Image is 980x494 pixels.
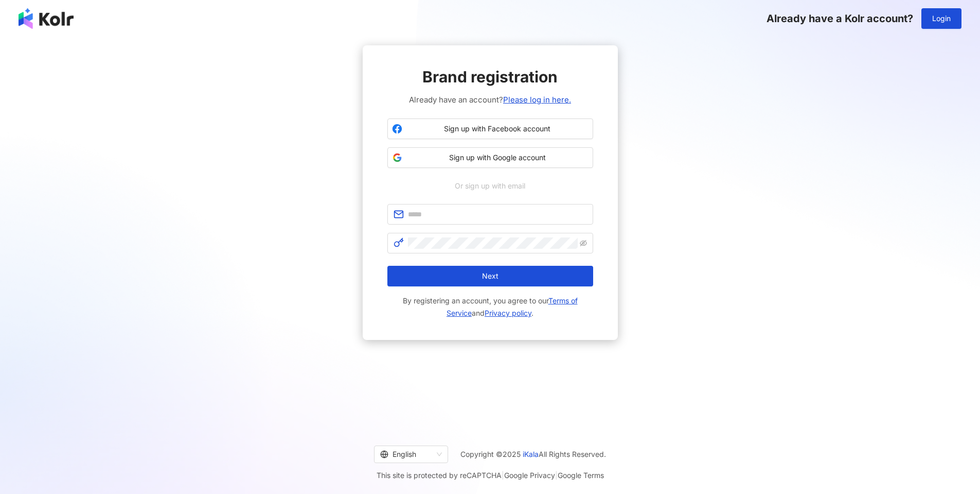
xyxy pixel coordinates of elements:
[485,309,531,317] a: Privacy policy
[406,124,589,134] span: Sign up with Facebook account
[409,94,571,106] span: Already have an account?
[380,446,433,463] div: English
[503,95,571,105] a: Please log in here.
[504,471,555,480] a: Google Privacy
[448,180,532,192] span: Or sign up with email
[482,272,498,280] span: Next
[422,66,558,88] span: Brand registration
[387,266,593,286] button: Next
[387,118,593,139] button: Sign up with Facebook account
[387,147,593,168] button: Sign up with Google account
[377,469,604,482] span: This site is protected by reCAPTCHA
[460,448,606,461] span: Copyright © 2025 All Rights Reserved.
[19,8,74,29] img: logo
[558,471,604,480] a: Google Terms
[555,471,558,480] span: |
[580,240,587,247] span: eye-invisible
[523,450,539,458] a: iKala
[932,14,951,23] span: Login
[921,8,961,29] button: Login
[767,12,913,25] span: Already have a Kolr account?
[387,295,593,319] span: By registering an account, you agree to our and .
[502,471,504,480] span: |
[406,152,589,163] span: Sign up with Google account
